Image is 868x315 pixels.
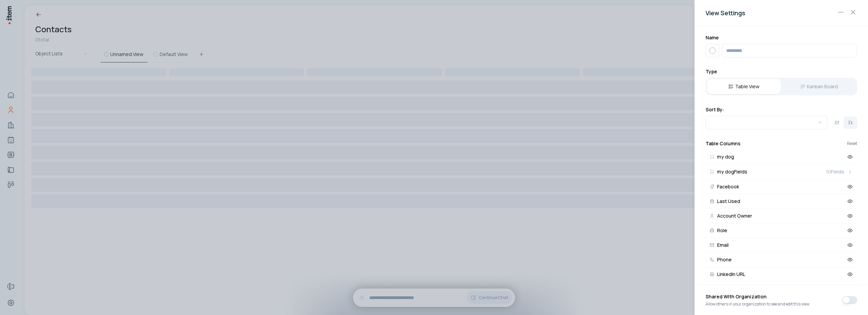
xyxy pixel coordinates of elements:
[706,223,857,238] button: Role
[706,282,857,296] button: Industry
[707,79,781,94] button: Table View
[706,194,857,209] button: Last Used
[826,168,844,175] span: 10 Fields
[706,106,857,113] h2: Sort By:
[706,8,857,18] h2: View Settings
[717,214,752,218] span: Account Owner
[706,34,857,41] h2: Name
[717,243,729,247] span: Email
[706,140,741,147] h2: Table Columns
[706,164,857,180] button: my dogFields10Fields
[706,209,857,223] button: Account Owner
[706,150,857,164] button: my dog
[717,228,727,233] span: Role
[717,272,745,277] span: LinkedIn URL
[706,180,857,194] button: Facebook
[706,293,809,301] span: Shared With Organization
[706,68,857,75] h2: Type
[706,238,857,253] button: Email
[717,184,739,189] span: Facebook
[835,7,846,18] button: View actions
[706,301,809,307] span: Allow others in your organization to see and edit this view
[717,257,732,262] span: Phone
[706,253,857,267] button: Phone
[717,199,740,204] span: Last Used
[717,169,747,174] span: my dog Fields
[847,142,857,146] button: Reset
[706,267,857,282] button: LinkedIn URL
[717,154,734,159] span: my dog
